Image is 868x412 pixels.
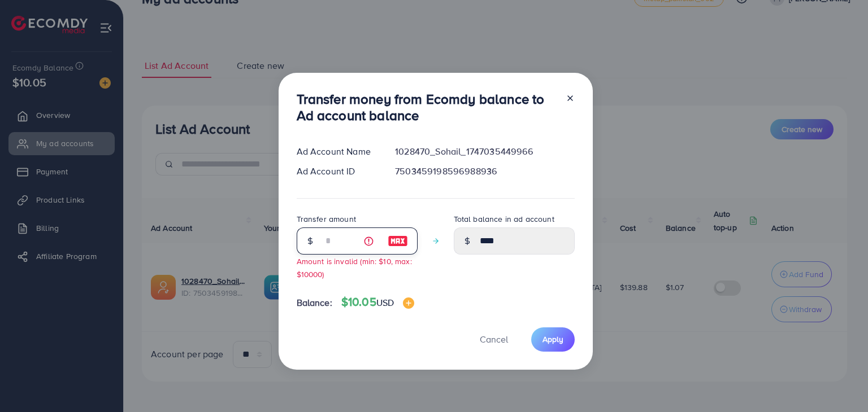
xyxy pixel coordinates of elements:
[531,327,575,352] button: Apply
[388,234,408,248] img: image
[297,256,412,279] small: Amount is invalid (min: $10, max: $10000)
[403,297,414,309] img: image
[480,333,508,345] span: Cancel
[386,165,583,178] div: 7503459198596988936
[288,145,387,158] div: Ad Account Name
[297,91,557,124] h3: Transfer money from Ecomdy balance to Ad account balance
[466,327,522,352] button: Cancel
[297,213,356,225] label: Transfer amount
[297,296,332,309] span: Balance:
[386,145,583,158] div: 1028470_Sohail_1747035449966
[454,213,554,225] label: Total balance in ad account
[376,296,394,309] span: USD
[341,295,414,309] h4: $10.05
[820,361,860,404] iframe: Chat
[542,334,563,345] span: Apply
[288,165,387,178] div: Ad Account ID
